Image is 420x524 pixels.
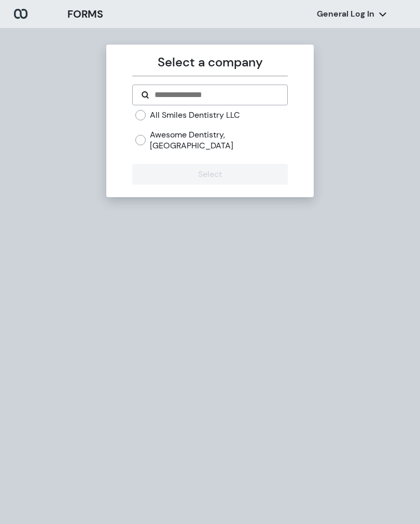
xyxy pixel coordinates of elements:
p: Select a company [132,53,287,72]
p: General Log In [317,8,374,20]
label: All Smiles Dentistry LLC [150,109,240,121]
button: Select [132,164,287,185]
input: Search [153,89,278,101]
label: Awesome Dentistry, [GEOGRAPHIC_DATA] [150,129,287,151]
h3: FORMS [67,6,103,22]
